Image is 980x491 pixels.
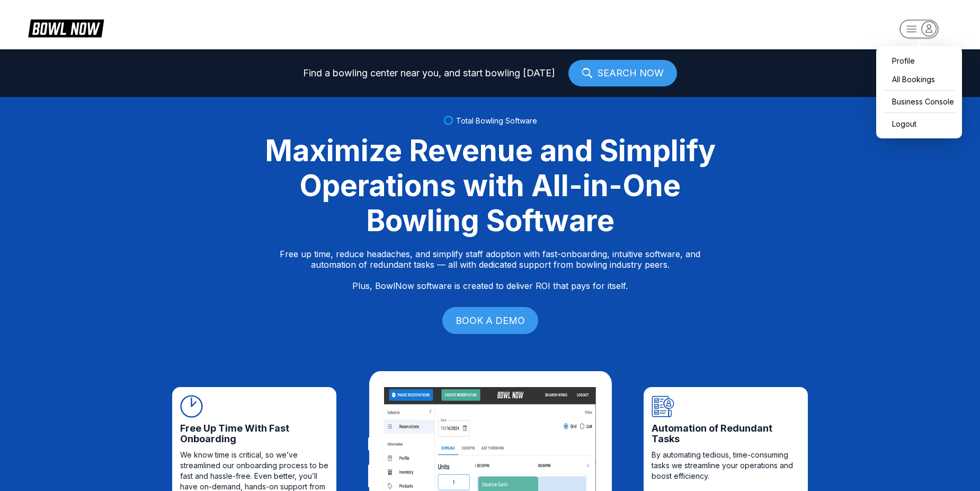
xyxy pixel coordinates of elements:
span: Total Bowling Software [456,116,537,125]
a: All Bookings [881,70,957,89]
a: Business Console [881,92,957,111]
p: Free up time, reduce headaches, and simplify staff adoption with fast-onboarding, intuitive softw... [280,249,700,291]
span: Automation of Redundant Tasks [652,423,800,444]
span: By automating tedious, time-consuming tasks we streamline your operations and boost efficiency. [652,450,800,481]
span: Find a bowling center near you, and start bowling [DATE] [303,68,555,78]
a: BOOK A DEMO [442,307,538,334]
a: Profile [881,51,957,70]
div: Maximize Revenue and Simplify Operations with All-in-One Bowling Software [252,133,728,238]
button: Logout [881,115,919,133]
a: SEARCH NOW [568,60,677,86]
span: Free Up Time With Fast Onboarding [180,423,328,444]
